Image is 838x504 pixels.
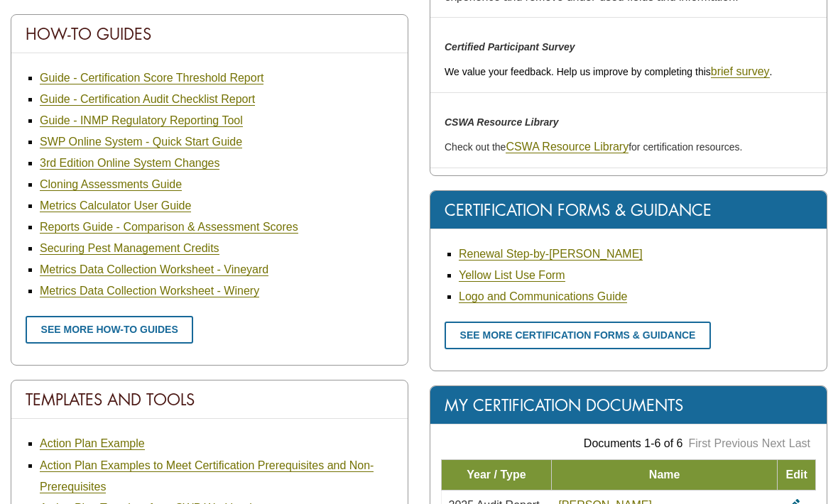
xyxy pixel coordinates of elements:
a: Cloning Assessments Guide [40,178,182,191]
a: CSWA Resource Library [506,141,628,153]
a: Guide - Certification Score Threshold Report [40,72,263,84]
a: Metrics Calculator User Guide [40,199,191,212]
a: brief survey [711,65,770,78]
a: Action Plan Examples to Meet Certification Prerequisites and Non-Prerequisites [40,459,374,493]
a: Logo and Communications Guide [459,290,627,303]
div: My Certification Documents [430,386,827,424]
a: Action Plan Example [40,437,145,450]
span: We value your feedback. Help us improve by completing this . [445,66,772,77]
a: Next [762,437,785,449]
em: CSWA Resource Library [445,116,559,128]
a: Securing Pest Management Credits [40,242,219,255]
a: SWP Online System - Quick Start Guide [40,136,242,148]
a: 3rd Edition Online System Changes [40,157,219,170]
td: Name [551,459,778,490]
td: Edit [778,459,816,490]
div: Templates And Tools [11,380,408,419]
a: Guide - Certification Audit Checklist Report [40,93,255,106]
td: Year / Type [442,459,552,490]
a: Metrics Data Collection Worksheet - Winery [40,285,259,297]
a: See more certification forms & guidance [445,322,711,349]
a: See more how-to guides [26,316,193,344]
span: Documents 1-6 of 6 [584,437,683,449]
a: First [688,437,710,449]
div: Certification Forms & Guidance [430,191,827,229]
a: Renewal Step-by-[PERSON_NAME] [459,248,643,261]
a: Reports Guide - Comparison & Assessment Scores [40,221,298,234]
a: Guide - INMP Regulatory Reporting Tool [40,114,243,127]
a: Yellow List Use Form [459,269,565,282]
a: Previous [714,437,758,449]
em: Certified Participant Survey [445,41,575,53]
div: How-To Guides [11,15,408,53]
a: Last [789,437,810,449]
span: Check out the for certification resources. [445,141,742,153]
a: Metrics Data Collection Worksheet - Vineyard [40,263,268,276]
